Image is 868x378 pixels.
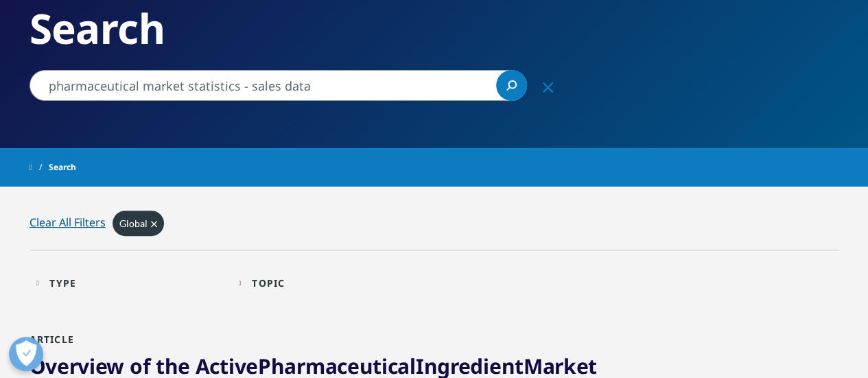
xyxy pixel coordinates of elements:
[30,214,106,231] div: Clear All Filters
[30,70,527,101] input: Search
[506,80,517,91] svg: Search
[30,333,74,346] span: Article
[532,70,565,103] div: Clear
[252,276,285,290] div: Topic facet.
[9,337,43,371] button: Open Preferences
[119,217,148,229] span: Global
[30,207,839,250] div: Active filters
[496,70,527,101] a: Search
[113,211,164,236] div: Remove inclusion filter on Global
[151,221,157,227] svg: Clear
[543,82,553,93] svg: Clear
[30,3,839,54] h2: Search
[49,155,76,180] span: Search
[49,276,76,290] div: Type facet.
